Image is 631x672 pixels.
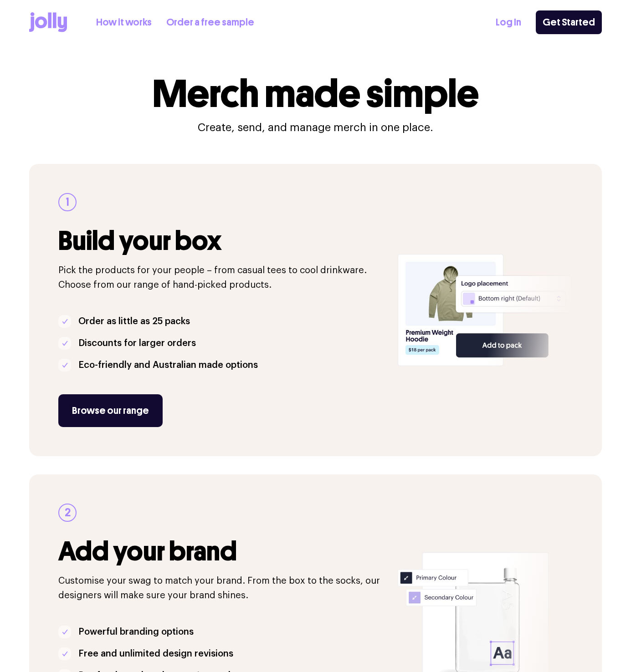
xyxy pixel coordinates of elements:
[78,358,258,372] p: Eco-friendly and Australian made options
[496,15,521,30] a: Log In
[58,394,163,427] a: Browse our range
[78,625,194,639] p: Powerful branding options
[58,263,387,292] p: Pick the products for your people – from casual tees to cool drinkware. Choose from our range of ...
[58,504,77,522] div: 2
[96,15,152,30] a: How it works
[536,10,602,34] a: Get Started
[58,574,387,603] p: Customise your swag to match your brand. From the box to the socks, our designers will make sure ...
[78,336,196,351] p: Discounts for larger orders
[58,536,387,566] h3: Add your brand
[153,75,479,113] h1: Merch made simple
[58,193,77,211] div: 1
[78,314,190,329] p: Order as little as 25 packs
[58,226,387,256] h3: Build your box
[78,647,233,661] p: Free and unlimited design revisions
[198,120,433,135] p: Create, send, and manage merch in one place.
[166,15,254,30] a: Order a free sample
